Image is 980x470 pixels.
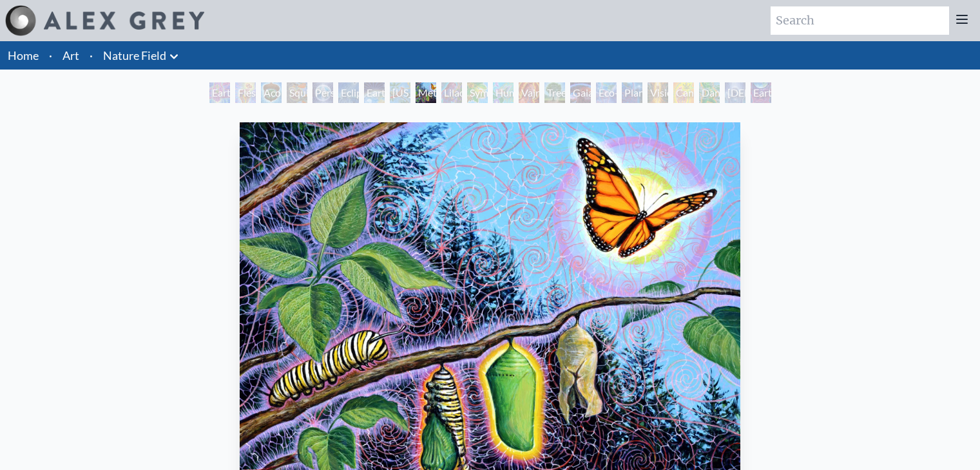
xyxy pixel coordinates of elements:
div: Lilacs [441,82,462,103]
div: Earthmind [751,82,771,103]
a: Art [62,46,79,64]
div: Planetary Prayers [622,82,642,103]
div: [US_STATE] Song [390,82,410,103]
div: Squirrel [287,82,307,103]
a: Home [8,48,39,62]
div: Eco-Atlas [596,82,617,103]
div: Tree & Person [544,82,565,103]
div: Humming Bird [493,82,514,103]
div: Vajra Horse [519,82,539,103]
div: Person Planet [312,82,333,103]
div: Flesh of the Gods [235,82,256,103]
div: Metamorphosis [416,82,436,103]
li: · [84,41,98,70]
li: · [44,41,57,70]
div: [DEMOGRAPHIC_DATA] in the Ocean of Awareness [725,82,745,103]
div: Earth Witness [209,82,230,103]
div: Earth Energies [364,82,385,103]
div: Vision Tree [648,82,668,103]
div: Cannabis Mudra [673,82,694,103]
div: Eclipse [338,82,359,103]
div: Gaia [570,82,591,103]
div: Dance of Cannabia [699,82,720,103]
input: Search [771,6,949,35]
div: Acorn Dream [261,82,282,103]
div: Symbiosis: Gall Wasp & Oak Tree [467,82,488,103]
a: Nature Field [103,46,166,64]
